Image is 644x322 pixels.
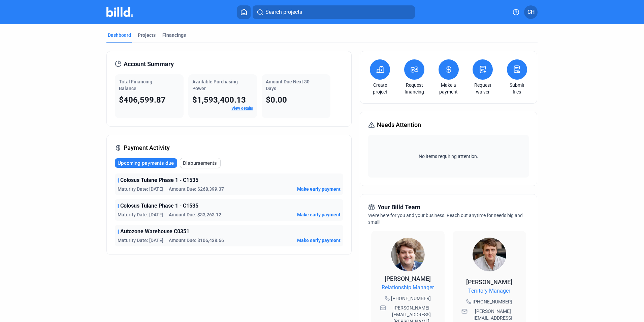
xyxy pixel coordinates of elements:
[471,82,494,95] a: Request waiver
[297,237,341,244] button: Make early payment
[297,211,341,218] button: Make early payment
[108,32,131,38] div: Dashboard
[524,5,538,19] button: CH
[368,213,523,225] span: We're here for you and your business. Reach out anytime for needs big and small!
[162,32,186,38] div: Financings
[192,79,238,91] span: Available Purchasing Power
[120,176,198,184] span: Colosus Tulane Phase 1 - C1535
[180,158,221,168] button: Disbursements
[169,237,224,244] span: Amount Due: $106,438.66
[124,59,174,69] span: Account Summary
[192,95,246,105] span: $1,593,400.13
[377,120,421,130] span: Needs Attention
[473,298,512,305] span: [PHONE_NUMBER]
[120,227,189,236] span: Autozone Warehouse C0351
[266,95,287,105] span: $0.00
[138,32,156,38] div: Projects
[119,95,166,105] span: $406,599.87
[118,211,163,218] span: Maturity Date: [DATE]
[391,295,431,302] span: [PHONE_NUMBER]
[437,82,460,95] a: Make a payment
[385,275,431,282] span: [PERSON_NAME]
[473,238,506,271] img: Territory Manager
[118,186,163,192] span: Maturity Date: [DATE]
[115,158,177,168] button: Upcoming payments due
[118,160,174,166] span: Upcoming payments due
[183,160,217,166] span: Disbursements
[468,287,510,295] span: Territory Manager
[368,82,392,95] a: Create project
[505,82,529,95] a: Submit files
[382,284,434,292] span: Relationship Manager
[378,203,420,212] span: Your Billd Team
[169,186,224,192] span: Amount Due: $268,399.37
[265,8,302,16] span: Search projects
[118,237,163,244] span: Maturity Date: [DATE]
[169,211,221,218] span: Amount Due: $33,263.12
[124,143,170,153] span: Payment Activity
[527,8,535,16] span: CH
[297,186,341,192] button: Make early payment
[266,79,310,91] span: Amount Due Next 30 Days
[466,278,512,286] span: [PERSON_NAME]
[391,238,425,271] img: Relationship Manager
[119,79,152,91] span: Total Financing Balance
[231,106,253,111] a: View details
[402,82,426,95] a: Request financing
[120,202,198,210] span: Colosus Tulane Phase 1 - C1535
[253,5,415,19] button: Search projects
[371,153,526,160] span: No items requiring attention.
[106,7,133,17] img: Billd Company Logo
